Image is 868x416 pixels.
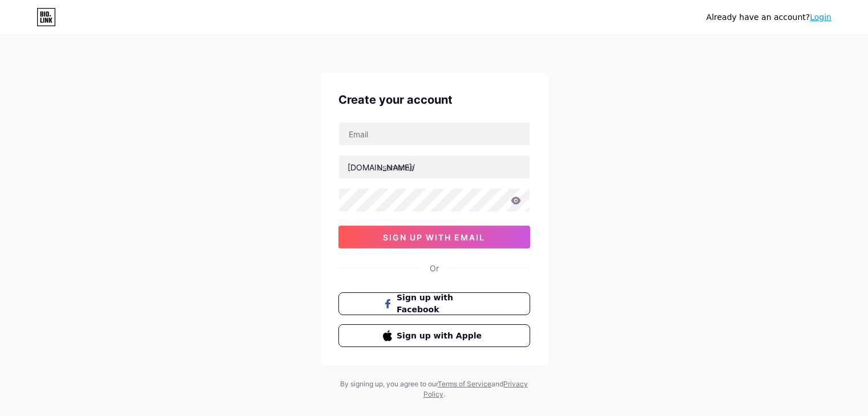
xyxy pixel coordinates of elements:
span: sign up with email [383,233,485,242]
input: username [339,156,530,178]
a: Login [810,13,831,22]
button: sign up with email [338,226,530,248]
div: By signing up, you agree to our and . [337,379,531,399]
span: Sign up with Facebook [397,292,485,316]
button: Sign up with Facebook [338,292,530,315]
span: Sign up with Apple [397,330,485,342]
input: Email [339,123,530,145]
div: [DOMAIN_NAME]/ [348,161,415,173]
div: Already have an account? [706,11,831,23]
div: Create your account [338,91,530,108]
div: Or [430,262,439,274]
a: Terms of Service [438,380,491,388]
button: Sign up with Apple [338,324,530,347]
